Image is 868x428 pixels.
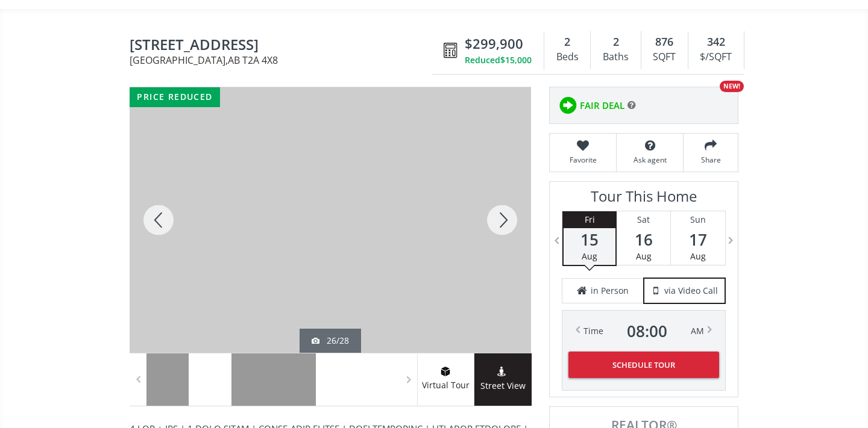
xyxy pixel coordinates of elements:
[130,87,220,107] div: price reduced
[720,81,744,92] div: NEW!
[417,353,474,406] a: virtual tour iconVirtual Tour
[130,87,531,353] div: 2715 12 Avenue SE #116 Calgary, AB T2A 4X8 - Photo 26 of 28
[583,323,704,340] div: Time AM
[671,231,725,248] span: 17
[694,34,738,50] div: 342
[597,34,634,50] div: 2
[617,231,670,248] span: 16
[623,155,677,165] span: Ask agent
[556,93,580,117] img: rating icon
[564,231,615,248] span: 15
[130,55,438,65] span: [GEOGRAPHIC_DATA] , AB T2A 4X8
[690,155,732,165] span: Share
[312,335,349,347] div: 26/28
[465,34,523,53] span: $299,900
[417,379,474,392] span: Virtual Tour
[500,54,532,66] span: $15,000
[439,367,451,376] img: virtual tour icon
[591,285,629,297] span: in Person
[597,48,634,66] div: Baths
[465,54,532,66] div: Reduced
[474,379,532,393] span: Street View
[627,323,667,340] span: 08 : 00
[694,48,738,66] div: $/SQFT
[550,34,584,50] div: 2
[130,37,438,55] span: 2715 12 Avenue SE #116
[556,155,610,165] span: Favorite
[664,285,718,297] span: via Video Call
[655,34,673,50] span: 876
[562,188,726,211] h3: Tour This Home
[671,211,725,228] div: Sun
[580,99,624,112] span: FAIR DEAL
[564,211,615,228] div: Fri
[582,250,597,262] span: Aug
[690,250,706,262] span: Aug
[636,250,652,262] span: Aug
[550,48,584,66] div: Beds
[617,211,670,228] div: Sat
[568,352,719,378] button: Schedule Tour
[647,48,682,66] div: SQFT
